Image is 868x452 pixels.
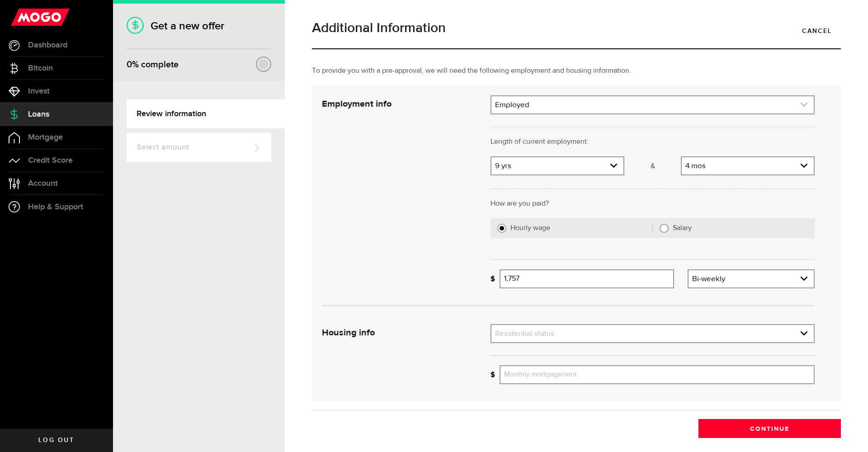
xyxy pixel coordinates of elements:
[660,224,669,233] input: Salary
[624,161,680,172] p: &
[28,64,53,72] span: Bitcoin
[28,133,63,141] span: Mortgage
[793,21,841,40] a: Cancel
[28,156,73,165] span: Credit Score
[28,203,83,211] span: Help & Support
[322,99,392,108] strong: Employment info
[491,198,815,209] p: How are you paid?
[682,157,814,174] a: expand select
[491,325,814,342] a: expand select
[127,56,179,73] div: % complete
[312,66,841,76] p: To provide you with a pre-approval, we will need the following employment and housing information.
[28,41,67,49] span: Dashboard
[673,224,808,233] label: Salary
[28,87,50,95] span: Invest
[510,224,652,233] label: Hourly wage
[127,59,132,70] span: 0
[38,437,74,443] span: Log out
[7,4,34,31] button: Open LiveChat chat widget
[491,157,623,174] a: expand select
[127,19,271,33] h1: Get a new offer
[698,419,841,438] button: Continue
[28,179,58,188] span: Account
[322,328,375,337] strong: Housing info
[312,21,841,35] h1: Additional Information
[689,270,814,287] a: expand select
[491,96,814,113] a: expand select
[28,110,49,118] span: Loans
[491,137,815,147] p: Length of current employment:
[127,99,285,128] a: Review information
[497,224,506,233] input: Hourly wage
[127,133,271,162] a: Select amount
